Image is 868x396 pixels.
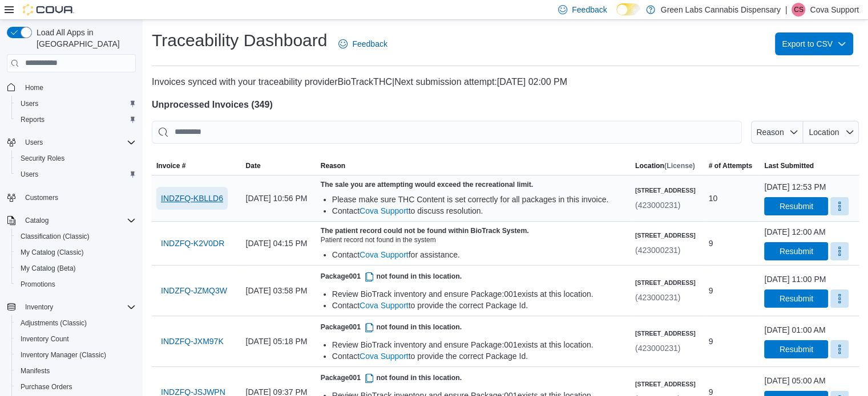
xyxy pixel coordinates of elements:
[830,197,849,215] button: More
[764,273,826,285] div: [DATE] 11:00 PM
[756,128,784,137] span: Reason
[661,3,781,17] p: Green Labs Cannabis Dispensary
[11,363,140,379] button: Manifests
[764,289,828,308] button: Resubmit
[635,278,696,287] h6: [STREET_ADDRESS]
[21,214,136,227] span: Catalog
[792,3,805,17] div: Cova Support
[21,136,136,149] span: Users
[16,380,77,394] a: Purchase Orders
[635,329,696,338] h6: [STREET_ADDRESS]
[785,3,788,17] p: |
[16,168,136,181] span: Users
[360,250,409,259] a: Cova Support
[775,32,853,55] button: Export to CSV
[780,293,813,304] span: Resubmit
[635,186,696,195] h6: [STREET_ADDRESS]
[635,293,680,302] span: (423000231)
[16,113,49,126] a: Reports
[16,332,136,346] span: Inventory Count
[152,121,742,144] input: This is a search bar. After typing your query, hit enter to filter the results lower in the page.
[764,242,828,260] button: Resubmit
[16,277,136,291] span: Promotions
[360,352,409,361] a: Cova Support
[152,98,859,112] h4: Unprocessed Invoices ( 349 )
[2,299,140,315] button: Inventory
[394,77,497,87] span: Next submission attempt:
[21,154,64,163] span: Security Roles
[11,228,140,244] button: Classification (Classic)
[161,285,227,296] span: INDZFQ-JZMQ3W
[635,201,680,210] span: (423000231)
[241,232,316,255] div: [DATE] 04:15 PM
[11,150,140,166] button: Security Roles
[161,238,224,249] span: INDZFQ-K2V0DR
[830,242,849,260] button: More
[152,157,241,175] button: Invoice #
[709,236,713,250] span: 9
[16,262,80,275] a: My Catalog (Beta)
[23,4,74,15] img: Cova
[780,344,813,355] span: Resubmit
[25,83,43,92] span: Home
[352,38,387,50] span: Feedback
[709,191,718,205] span: 10
[21,319,87,328] span: Adjustments (Classic)
[332,350,626,362] div: Contact to provide the correct Package Id.
[16,380,136,394] span: Purchase Orders
[21,280,55,289] span: Promotions
[2,189,140,206] button: Customers
[764,197,828,215] button: Resubmit
[21,81,48,95] a: Home
[635,379,696,389] h6: [STREET_ADDRESS]
[21,300,58,314] button: Inventory
[321,371,626,385] h5: Package not found in this location.
[161,336,224,347] span: INDZFQ-JXM97K
[709,334,713,348] span: 9
[16,168,43,181] a: Users
[11,244,140,260] button: My Catalog (Classic)
[332,249,626,260] div: Contact for assistance.
[16,152,69,165] a: Security Roles
[635,344,680,353] span: (423000231)
[11,260,140,276] button: My Catalog (Beta)
[830,289,849,308] button: More
[25,193,58,202] span: Customers
[635,231,696,240] h6: [STREET_ADDRESS]
[21,232,90,241] span: Classification (Classic)
[16,316,136,330] span: Adjustments (Classic)
[2,134,140,150] button: Users
[21,334,69,344] span: Inventory Count
[16,316,91,330] a: Adjustments (Classic)
[332,205,626,217] div: Contact to discuss resolution.
[11,347,140,363] button: Inventory Manager (Classic)
[16,262,136,275] span: My Catalog (Beta)
[321,270,626,284] h5: Package not found in this location.
[21,300,136,314] span: Inventory
[32,27,136,50] span: Load All Apps in [GEOGRAPHIC_DATA]
[156,187,228,210] button: INDZFQ-KBLLD6
[16,97,43,111] a: Users
[360,206,409,215] a: Cova Support
[11,166,140,182] button: Users
[241,330,316,353] div: [DATE] 05:18 PM
[25,216,49,225] span: Catalog
[332,339,626,350] div: Review BioTrack inventory and ensure Package: 001 exists at this location.
[21,80,136,95] span: Home
[16,364,136,378] span: Manifests
[764,161,814,170] span: Last Submitted
[809,128,839,137] span: Location
[360,301,409,310] a: Cova Support
[156,161,185,170] span: Invoice #
[241,187,316,210] div: [DATE] 10:56 PM
[830,340,849,358] button: More
[349,374,376,382] span: 001
[11,315,140,331] button: Adjustments (Classic)
[321,226,626,235] h5: The patient record could not be found within BioTrack System.
[152,75,859,89] p: Invoices synced with your traceability provider BioTrackTHC | [DATE] 02:00 PM
[21,115,45,124] span: Reports
[21,350,106,360] span: Inventory Manager (Classic)
[21,170,38,179] span: Users
[241,279,316,302] div: [DATE] 03:58 PM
